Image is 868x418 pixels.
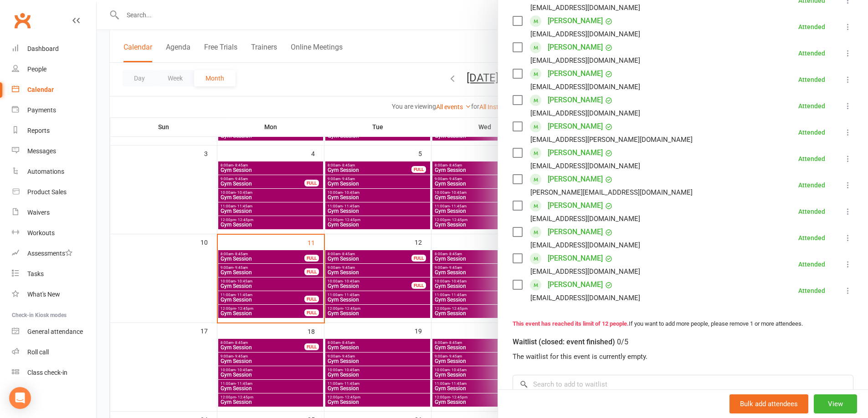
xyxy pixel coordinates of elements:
[530,81,640,93] div: [EMAIL_ADDRESS][DOMAIN_NAME]
[530,134,693,146] div: [EMAIL_ADDRESS][PERSON_NAME][DOMAIN_NAME]
[27,45,59,52] div: Dashboard
[27,147,56,155] div: Messages
[513,336,628,348] div: Waitlist
[530,292,640,304] div: [EMAIL_ADDRESS][DOMAIN_NAME]
[530,266,640,277] div: [EMAIL_ADDRESS][DOMAIN_NAME]
[548,93,603,107] a: [PERSON_NAME]
[12,264,96,284] a: Tasks
[27,270,44,277] div: Tasks
[11,9,34,32] a: Clubworx
[530,239,640,251] div: [EMAIL_ADDRESS][DOMAIN_NAME]
[729,394,808,413] button: Bulk add attendees
[27,369,67,376] div: Class check-in
[12,342,96,363] a: Roll call
[513,319,853,329] div: If you want to add more people, please remove 1 or more attendees.
[12,39,96,59] a: Dashboard
[12,100,96,121] a: Payments
[27,188,67,196] div: Product Sales
[530,186,693,198] div: [PERSON_NAME][EMAIL_ADDRESS][DOMAIN_NAME]
[27,106,56,114] div: Payments
[798,182,825,188] div: Attended
[798,129,825,136] div: Attended
[9,387,31,409] div: Open Intercom Messenger
[12,182,96,202] a: Product Sales
[530,28,640,40] div: [EMAIL_ADDRESS][DOMAIN_NAME]
[530,160,640,172] div: [EMAIL_ADDRESS][DOMAIN_NAME]
[513,320,629,327] strong: This event has reached its limit of 12 people.
[12,161,96,182] a: Automations
[798,50,825,56] div: Attended
[513,351,853,362] div: The waitlist for this event is currently empty.
[548,251,603,266] a: [PERSON_NAME]
[798,261,825,267] div: Attended
[27,65,46,73] div: People
[548,66,603,81] a: [PERSON_NAME]
[539,337,615,346] span: (closed: event finished)
[27,168,64,175] div: Automations
[530,2,640,14] div: [EMAIL_ADDRESS][DOMAIN_NAME]
[12,223,96,243] a: Workouts
[12,363,96,383] a: Class kiosk mode
[27,209,50,216] div: Waivers
[27,328,83,335] div: General attendance
[27,291,60,298] div: What's New
[12,322,96,342] a: General attendance kiosk mode
[12,59,96,80] a: People
[548,119,603,134] a: [PERSON_NAME]
[27,348,49,356] div: Roll call
[548,277,603,292] a: [PERSON_NAME]
[27,229,55,237] div: Workouts
[548,172,603,186] a: [PERSON_NAME]
[12,141,96,161] a: Messages
[513,375,853,394] input: Search to add to waitlist
[548,225,603,239] a: [PERSON_NAME]
[12,202,96,223] a: Waivers
[27,86,54,93] div: Calendar
[798,103,825,109] div: Attended
[798,287,825,294] div: Attended
[27,250,72,257] div: Assessments
[548,14,603,28] a: [PERSON_NAME]
[530,213,640,225] div: [EMAIL_ADDRESS][DOMAIN_NAME]
[798,208,825,215] div: Attended
[798,76,825,83] div: Attended
[548,146,603,160] a: [PERSON_NAME]
[12,80,96,100] a: Calendar
[798,24,825,30] div: Attended
[548,40,603,55] a: [PERSON_NAME]
[798,156,825,162] div: Attended
[12,243,96,264] a: Assessments
[814,394,857,413] button: View
[530,107,640,119] div: [EMAIL_ADDRESS][DOMAIN_NAME]
[798,235,825,241] div: Attended
[548,198,603,213] a: [PERSON_NAME]
[617,336,628,348] div: 0/5
[12,284,96,305] a: What's New
[12,121,96,141] a: Reports
[530,55,640,66] div: [EMAIL_ADDRESS][DOMAIN_NAME]
[27,127,50,134] div: Reports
